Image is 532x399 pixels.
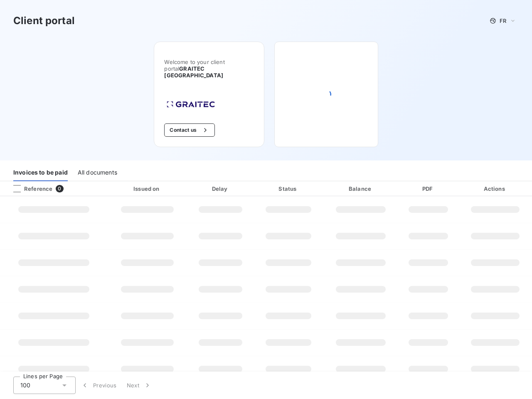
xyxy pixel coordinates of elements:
div: Invoices to be paid [13,164,68,181]
span: 0 [56,185,63,192]
button: Next [122,377,157,394]
div: PDF [400,185,457,193]
span: 100 [20,381,30,389]
button: Previous [76,377,122,394]
div: All documents [78,164,117,181]
button: Contact us [164,123,214,137]
div: Delay [189,185,252,193]
div: Status [256,185,322,193]
h3: Client portal [13,13,75,28]
span: Welcome to your client portal [164,59,254,79]
div: Reference [7,185,52,192]
div: Balance [325,185,397,193]
div: Actions [460,185,530,193]
span: GRAITEC [GEOGRAPHIC_DATA] [164,65,223,79]
span: FR [500,17,506,24]
img: Company logo [164,99,217,110]
div: Issued on [109,185,185,193]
